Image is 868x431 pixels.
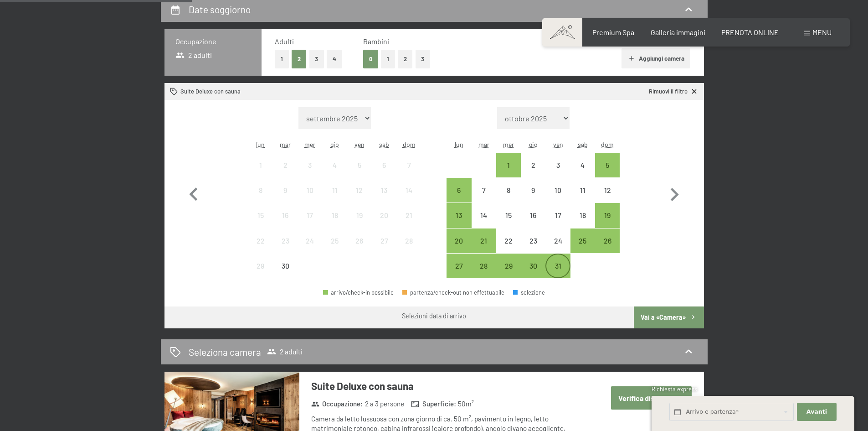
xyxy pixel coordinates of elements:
div: Sun Oct 19 2025 [595,203,620,228]
div: Fri Sep 05 2025 [347,153,372,177]
div: arrivo/check-in non effettuabile [248,228,273,253]
div: 4 [324,161,346,184]
div: 21 [397,212,420,234]
div: 16 [522,212,544,234]
div: arrivo/check-in non effettuabile [372,153,396,177]
button: 2 [292,50,307,68]
div: arrivo/check-in possibile [472,228,496,253]
div: selezione [513,290,545,296]
div: 25 [324,237,346,260]
span: Adulti [275,37,294,46]
div: 11 [571,187,594,209]
div: arrivo/check-in non effettuabile [323,228,347,253]
div: Wed Oct 15 2025 [496,203,521,228]
div: 3 [546,161,569,184]
div: 15 [497,212,520,234]
div: Thu Sep 18 2025 [323,203,347,228]
abbr: mercoledì [503,140,514,148]
div: Sat Oct 25 2025 [570,228,595,253]
div: arrivo/check-in non effettuabile [323,153,347,177]
div: arrivo/check-in non effettuabile [521,153,545,177]
abbr: martedì [478,140,489,148]
div: arrivo/check-in non effettuabile [545,178,570,203]
div: 19 [596,212,619,234]
div: arrivo/check-in non effettuabile [472,178,496,203]
div: Suite Deluxe con sauna [170,88,241,96]
div: 6 [447,187,470,209]
div: arrivo/check-in non effettuabile [273,254,298,278]
div: arrivo/check-in possibile [447,178,471,203]
div: arrivo/check-in non effettuabile [396,203,421,228]
div: Tue Sep 09 2025 [273,178,298,203]
svg: Camera [170,88,178,95]
div: Tue Sep 02 2025 [273,153,298,177]
div: 12 [596,187,619,209]
div: arrivo/check-in possibile [447,203,471,228]
div: Mon Sep 01 2025 [248,153,273,177]
div: 14 [397,187,420,209]
div: Fri Sep 26 2025 [347,228,372,253]
div: Wed Oct 22 2025 [496,228,521,253]
div: arrivo/check-in non effettuabile [323,203,347,228]
div: arrivo/check-in possibile [496,153,521,177]
div: 27 [373,237,395,260]
h3: Occupazione [175,36,251,47]
h3: Suite Deluxe con sauna [311,379,582,393]
div: 4 [571,161,594,184]
div: Wed Sep 03 2025 [298,153,322,177]
button: Aggiungi camera [621,48,690,68]
div: Tue Oct 21 2025 [472,228,496,253]
div: arrivo/check-in possibile [447,254,471,278]
div: arrivo/check-in non effettuabile [298,228,322,253]
div: 28 [473,262,495,285]
h2: Seleziona camera [189,345,261,358]
div: 9 [522,187,544,209]
button: 0 [363,50,378,68]
div: Sun Sep 07 2025 [396,153,421,177]
div: arrivo/check-in non effettuabile [347,203,372,228]
div: arrivo/check-in non effettuabile [347,153,372,177]
div: 6 [373,161,395,184]
div: 10 [298,187,321,209]
div: 2 [274,161,297,184]
div: Wed Sep 24 2025 [298,228,322,253]
div: 23 [274,237,297,260]
div: arrivo/check-in non effettuabile [248,203,273,228]
div: arrivo/check-in possibile [496,254,521,278]
div: 28 [397,237,420,260]
a: PRENOTA ONLINE [721,28,779,36]
div: arrivo/check-in non effettuabile [545,203,570,228]
div: arrivo/check-in possibile [472,254,496,278]
div: arrivo/check-in non effettuabile [472,203,496,228]
div: arrivo/check-in non effettuabile [545,228,570,253]
abbr: martedì [280,140,291,148]
div: Thu Oct 02 2025 [521,153,545,177]
div: 23 [522,237,544,260]
div: 19 [348,212,371,234]
div: Sat Sep 27 2025 [372,228,396,253]
span: Menu [812,28,832,36]
div: Tue Sep 16 2025 [273,203,298,228]
div: Sun Oct 26 2025 [595,228,620,253]
div: Mon Oct 27 2025 [447,254,471,278]
div: 18 [571,212,594,234]
div: 10 [546,187,569,209]
div: arrivo/check-in non effettuabile [570,178,595,203]
div: 21 [473,237,495,260]
abbr: giovedì [330,140,339,148]
div: Tue Sep 30 2025 [273,254,298,278]
div: 1 [497,161,520,184]
span: 2 adulti [175,50,212,60]
div: arrivo/check-in non effettuabile [570,153,595,177]
span: Avanti [806,408,827,416]
div: Wed Sep 10 2025 [298,178,322,203]
div: arrivo/check-in non effettuabile [521,228,545,253]
div: Fri Oct 03 2025 [545,153,570,177]
div: 11 [324,187,346,209]
abbr: venerdì [354,140,365,148]
div: arrivo/check-in non effettuabile [323,178,347,203]
span: 50 m² [458,399,474,409]
div: Thu Oct 09 2025 [521,178,545,203]
div: arrivo/check-in non effettuabile [496,203,521,228]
